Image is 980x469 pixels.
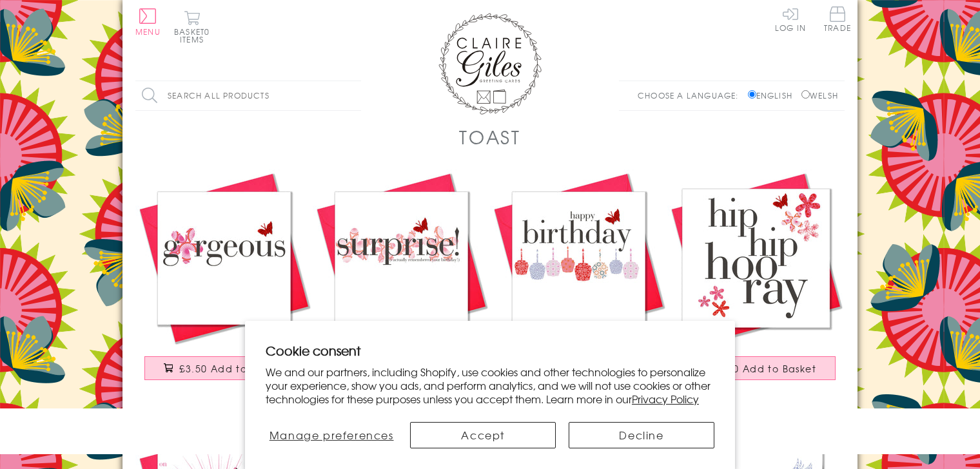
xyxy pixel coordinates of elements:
[711,362,816,375] span: £3.50 Add to Basket
[135,8,161,35] button: Menu
[144,356,304,380] button: £3.50 Add to Basket
[266,422,397,448] button: Manage preferences
[266,365,714,405] p: We and our partners, including Shopify, use cookies and other technologies to personalize your ex...
[667,169,845,347] img: Birthday Card, Hip Hip Hooray!, embellished with a pretty fabric butterfly
[824,6,851,34] a: Trade
[410,422,556,448] button: Accept
[490,169,667,393] a: Birthday Card, Cakes, Happy Birthday, embellished with a pretty fabric butterfly £3.50 Add to Basket
[459,124,521,150] h1: Toast
[313,169,490,393] a: Birthday Card, Pink Flowers, embellished with a pretty fabric butterfly £3.50 Add to Basket
[135,26,161,37] span: Menu
[801,90,810,99] input: Welsh
[638,90,745,101] p: Choose a language:
[824,6,851,32] span: Trade
[180,26,210,45] span: 0 items
[667,169,845,393] a: Birthday Card, Hip Hip Hooray!, embellished with a pretty fabric butterfly £3.50 Add to Basket
[313,169,490,347] img: Birthday Card, Pink Flowers, embellished with a pretty fabric butterfly
[801,90,838,101] label: Welsh
[569,422,714,448] button: Decline
[135,169,313,393] a: Birthday Card, Pink Flower, Gorgeous, embellished with a pretty fabric butterfly £3.50 Add to Basket
[179,362,284,375] span: £3.50 Add to Basket
[775,6,806,32] a: Log In
[676,356,836,380] button: £3.50 Add to Basket
[266,341,714,359] h2: Cookie consent
[490,169,667,347] img: Birthday Card, Cakes, Happy Birthday, embellished with a pretty fabric butterfly
[748,90,756,99] input: English
[632,391,699,407] a: Privacy Policy
[135,81,361,110] input: Search all products
[348,81,361,110] input: Search
[438,13,542,115] img: Claire Giles Greetings Cards
[748,90,799,101] label: English
[269,427,394,443] span: Manage preferences
[174,10,210,43] button: Basket0 items
[135,169,313,347] img: Birthday Card, Pink Flower, Gorgeous, embellished with a pretty fabric butterfly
